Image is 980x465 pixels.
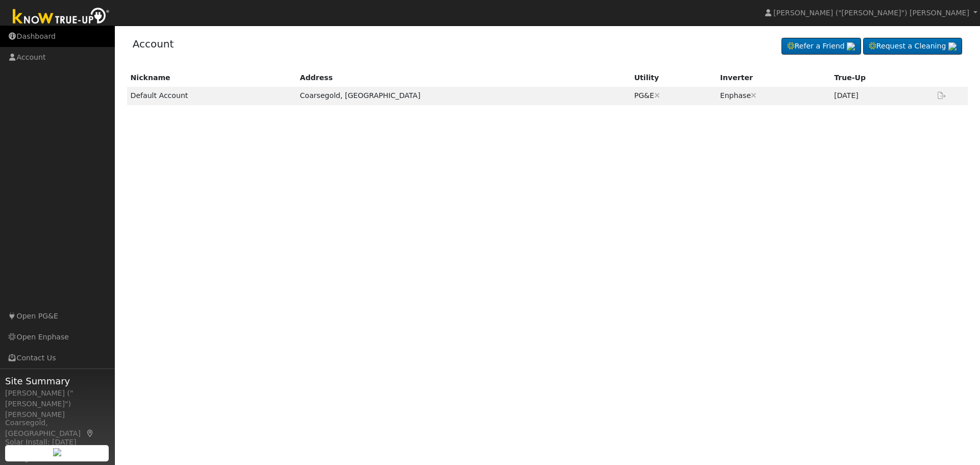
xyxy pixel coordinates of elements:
[751,91,756,100] a: Disconnect
[5,445,109,456] div: System Size: 16.40 kW
[717,87,830,105] td: Enphase
[630,87,716,105] td: PG&E
[720,72,827,83] div: Inverter
[8,6,115,29] img: Know True-Up
[53,448,61,456] img: retrieve
[834,72,928,83] div: True-Up
[300,72,627,83] div: Address
[133,38,174,50] a: Account
[773,9,969,17] span: [PERSON_NAME] ("[PERSON_NAME]") [PERSON_NAME]
[863,38,962,55] a: Request a Cleaning
[296,87,630,105] td: Coarsegold, [GEOGRAPHIC_DATA]
[936,91,948,100] a: Export Interval Data
[5,418,109,439] div: Coarsegold, [GEOGRAPHIC_DATA]
[127,87,297,105] td: Default Account
[5,437,109,448] div: Solar Install: [DATE]
[847,42,855,51] img: retrieve
[781,38,861,55] a: Refer a Friend
[634,72,713,83] div: Utility
[86,429,95,437] a: Map
[948,42,957,51] img: retrieve
[5,374,109,388] span: Site Summary
[830,87,932,105] td: [DATE]
[5,388,109,420] div: [PERSON_NAME] ("[PERSON_NAME]") [PERSON_NAME]
[131,72,293,83] div: Nickname
[654,91,660,100] a: Disconnect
